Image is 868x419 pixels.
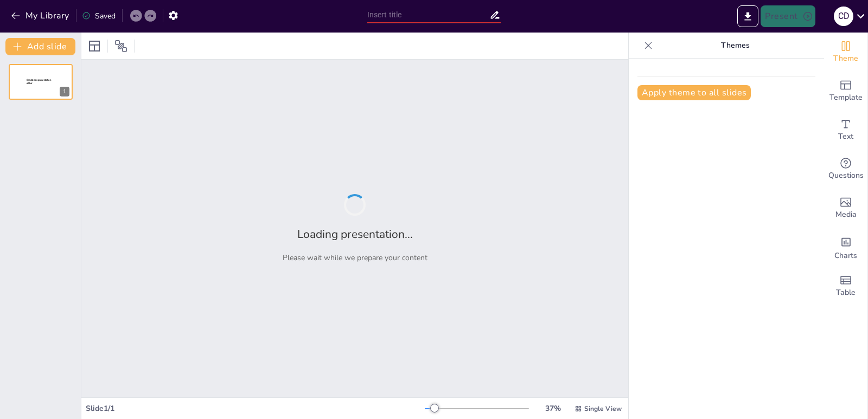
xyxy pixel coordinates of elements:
[297,227,413,242] h2: Loading presentation...
[824,267,867,306] div: Add a table
[829,92,863,104] span: Template
[834,250,857,262] span: Charts
[367,7,490,23] input: Insert title
[82,11,116,21] div: Saved
[27,79,51,85] span: Sendsteps presentation editor
[637,85,751,100] button: Apply theme to all slides
[824,72,867,111] div: Add ready made slides
[824,33,867,72] div: Change the overall theme
[584,404,622,413] span: Single View
[86,403,425,414] div: Slide 1 / 1
[283,253,427,263] p: Please wait while we prepare your content
[833,53,858,65] span: Theme
[824,228,867,267] div: Add charts and graphs
[834,5,853,27] button: C d
[8,7,74,24] button: My Library
[824,189,867,228] div: Add images, graphics, shapes or video
[737,5,758,27] button: Export to PowerPoint
[828,170,864,182] span: Questions
[60,87,69,96] div: 1
[824,150,867,189] div: Get real-time input from your audience
[540,403,566,414] div: 37 %
[114,40,127,53] span: Position
[761,5,815,27] button: Present
[835,209,857,221] span: Media
[838,131,853,143] span: Text
[86,37,103,55] div: Layout
[824,111,867,150] div: Add text boxes
[657,33,813,59] p: Themes
[834,7,853,26] div: C d
[836,287,856,299] span: Table
[5,38,75,55] button: Add slide
[9,64,73,100] div: 1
